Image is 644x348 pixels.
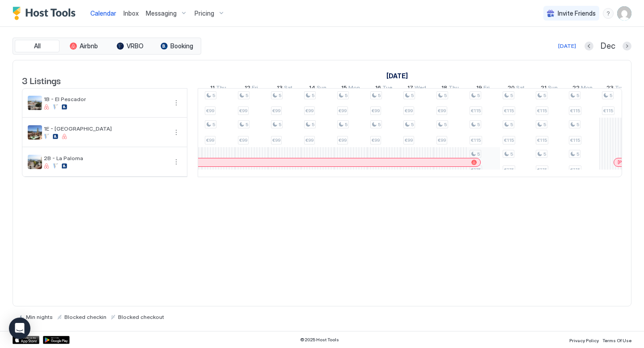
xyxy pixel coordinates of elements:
[407,84,413,93] span: 17
[252,84,258,93] span: Fri
[61,40,106,52] button: Airbnb
[26,314,53,320] span: Min nights
[405,108,413,114] span: €99
[576,122,579,127] span: 5
[477,151,480,157] span: 5
[441,84,447,93] span: 18
[212,93,215,98] span: 5
[411,122,414,127] span: 5
[309,84,315,93] span: 14
[510,93,513,98] span: 5
[477,93,480,98] span: 5
[375,84,381,93] span: 16
[438,108,446,114] span: €99
[548,84,558,93] span: Sun
[242,82,260,95] a: December 12, 2025
[154,40,199,52] button: Booking
[44,125,167,132] span: 1E - [GEOGRAPHIC_DATA]
[569,335,599,344] a: Privacy Policy
[118,314,164,320] span: Blocked checkout
[570,167,580,173] span: €115
[557,41,577,51] button: [DATE]
[13,38,201,55] div: tab-group
[471,167,481,173] span: €115
[476,84,482,93] span: 19
[510,151,513,157] span: 5
[581,84,593,93] span: Mon
[449,84,459,93] span: Thu
[538,82,560,95] a: December 21, 2025
[80,42,98,50] span: Airbnb
[123,8,139,18] a: Inbox
[348,84,360,93] span: Mon
[558,9,596,17] span: Invite Friends
[384,69,410,82] a: December 1, 2025
[13,7,80,20] a: Host Tools Logo
[439,82,461,95] a: December 18, 2025
[90,8,116,18] a: Calendar
[171,98,182,108] button: More options
[576,151,579,157] span: 5
[284,84,292,93] span: Sat
[372,108,380,114] span: €99
[373,82,394,95] a: December 16, 2025
[307,82,329,95] a: December 14, 2025
[505,82,527,95] a: December 20, 2025
[516,84,525,93] span: Sat
[537,167,547,173] span: €115
[543,151,546,157] span: 5
[601,41,615,51] span: Dec
[275,82,295,95] a: December 13, 2025
[64,314,106,320] span: Blocked checkin
[208,82,229,95] a: December 11, 2025
[483,84,490,93] span: Fri
[300,337,339,343] span: © 2025 Host Tools
[317,84,326,93] span: Sun
[576,93,579,98] span: 5
[570,108,580,114] span: €115
[123,9,139,17] span: Inbox
[510,122,513,127] span: 5
[585,42,593,51] button: Previous month
[28,155,42,169] div: listing image
[28,96,42,110] div: listing image
[572,84,580,93] span: 22
[277,84,283,93] span: 13
[471,108,481,114] span: €115
[405,82,428,95] a: December 17, 2025
[171,98,182,108] div: menu
[602,335,631,344] a: Terms Of Use
[405,137,413,143] span: €99
[146,9,177,17] span: Messaging
[378,122,381,127] span: 5
[504,167,514,173] span: €115
[471,137,481,143] span: €115
[438,137,446,143] span: €99
[239,108,247,114] span: €99
[22,73,61,87] span: 3 Listings
[378,93,381,98] span: 5
[312,93,314,98] span: 5
[171,157,182,167] button: More options
[305,137,314,143] span: €99
[279,122,281,127] span: 5
[617,6,631,21] div: User profile
[171,157,182,167] div: menu
[602,338,631,343] span: Terms Of Use
[9,318,30,339] div: Open Intercom Messenger
[615,84,625,93] span: Tue
[477,122,480,127] span: 5
[444,122,447,127] span: 5
[504,137,514,143] span: €115
[210,84,215,93] span: 11
[127,42,144,50] span: VRBO
[444,93,447,98] span: 5
[216,84,226,93] span: Thu
[206,108,214,114] span: €99
[43,336,70,344] a: Google Play Store
[212,122,215,127] span: 5
[171,127,182,138] div: menu
[570,82,595,95] a: December 22, 2025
